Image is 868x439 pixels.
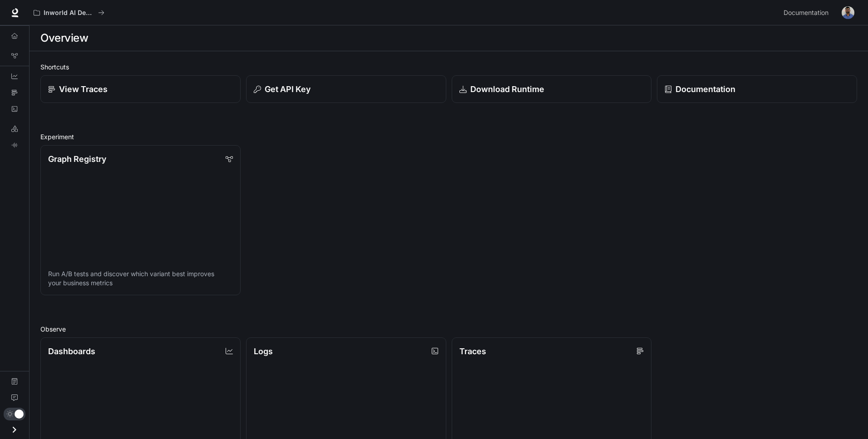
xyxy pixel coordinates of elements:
p: Run A/B tests and discover which variant best improves your business metrics [48,269,233,288]
a: Logs [4,102,25,116]
a: Documentation [657,75,857,103]
a: Traces [4,85,25,100]
p: Documentation [676,83,735,95]
a: Graph Registry [4,49,25,63]
a: Download Runtime [452,75,652,103]
a: LLM Playground [4,122,25,136]
a: Dashboards [4,69,25,83]
h1: Overview [40,29,88,47]
p: View Traces [59,83,108,95]
button: Get API Key [246,75,446,103]
span: Documentation [784,7,829,19]
p: Traces [459,345,486,357]
p: Graph Registry [48,153,106,165]
img: User avatar [842,6,854,19]
h2: Experiment [40,132,857,141]
span: Dark mode toggle [15,409,24,419]
a: Graph RegistryRun A/B tests and discover which variant best improves your business metrics [40,145,241,295]
button: Open drawer [4,420,25,439]
p: Logs [254,345,273,357]
h2: Observe [40,324,857,334]
button: User avatar [839,4,857,22]
p: Download Runtime [470,83,544,95]
button: All workspaces [30,4,108,22]
a: TTS Playground [4,138,25,152]
a: Feedback [4,390,25,405]
p: Inworld AI Demos [44,9,94,17]
a: Documentation [780,4,835,22]
p: Get API Key [265,83,311,95]
h2: Shortcuts [40,62,857,72]
a: View Traces [40,75,241,103]
a: Overview [4,29,25,43]
a: Documentation [4,374,25,389]
p: Dashboards [48,345,95,357]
